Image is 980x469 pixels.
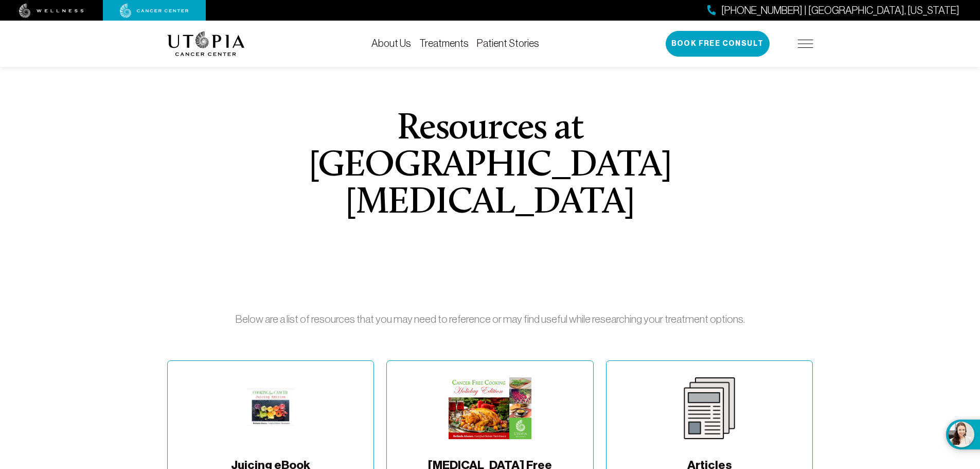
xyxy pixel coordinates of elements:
[371,38,411,49] a: About Us
[679,377,740,439] img: Articles
[707,3,959,18] a: [PHONE_NUMBER] | [GEOGRAPHIC_DATA], [US_STATE]
[194,311,786,327] p: Below are a list of resources that you may need to reference or may find useful while researching...
[419,38,469,49] a: Treatments
[120,4,189,18] img: cancer center
[798,40,813,48] img: icon-hamburger
[19,4,84,18] img: wellness
[449,377,531,439] img: Cancer Free Cooking eBook
[666,31,770,57] button: Book Free Consult
[247,377,295,439] img: Juicing eBook
[721,3,959,18] span: [PHONE_NUMBER] | [GEOGRAPHIC_DATA], [US_STATE]
[477,38,539,49] a: Patient Stories
[285,111,695,222] h1: Resources at [GEOGRAPHIC_DATA][MEDICAL_DATA]
[167,31,245,56] img: logo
